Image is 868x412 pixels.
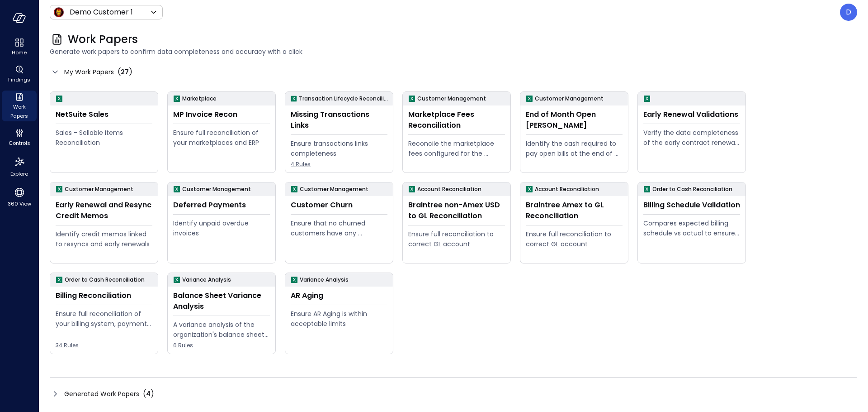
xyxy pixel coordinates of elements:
div: Customer Churn [291,200,387,211]
p: Order to Cash Reconciliation [652,185,732,194]
div: Braintree non-Amex USD to GL Reconciliation [408,200,505,221]
div: Early Renewal and Resync Credit Memos [56,200,152,221]
div: A variance analysis of the organization's balance sheet accounts [173,320,270,340]
p: Demo Customer 1 [70,7,133,18]
div: ( ) [143,388,154,399]
span: 27 [121,67,129,77]
p: Variance Analysis [182,275,231,284]
span: Findings [8,75,30,84]
div: Ensure full reconciliation of your marketplaces and ERP [173,128,270,148]
div: Controls [2,127,37,149]
div: Findings [2,63,37,85]
p: Account Reconciliation [417,185,481,194]
div: Reconcile the marketplace fees configured for the Opportunity to the actual fees being paid [408,139,505,158]
div: Identify unpaid overdue invoices [173,218,270,238]
div: Deferred Payments [173,200,270,211]
span: Home [12,48,27,57]
span: Work Papers [68,32,138,47]
p: Customer Management [182,185,251,194]
div: Braintree Amex to GL Reconciliation [526,200,623,221]
div: Billing Schedule Validation [643,200,740,211]
span: Generated Work Papers [64,389,139,399]
div: Balance Sheet Variance Analysis [173,290,270,312]
div: Ensure full reconciliation of your billing system, payments gateway, and ERP [56,309,152,329]
div: Explore [2,154,37,179]
div: Identify credit memos linked to resyncs and early renewals [56,229,152,249]
span: Generate work papers to confirm data completeness and accuracy with a click [50,47,857,57]
div: Early Renewal Validations [643,109,740,120]
span: Controls [9,139,30,148]
span: My Work Papers [64,67,114,77]
span: 360 View [8,199,31,208]
div: Billing Reconciliation [56,290,152,301]
span: Explore [10,169,28,178]
div: End of Month Open [PERSON_NAME] [526,109,623,131]
span: 34 Rules [56,341,152,350]
span: 6 Rules [173,341,270,350]
div: Ensure AR Aging is within acceptable limits [291,309,387,329]
p: Order to Cash Reconciliation [65,275,145,284]
div: AR Aging [291,290,387,301]
p: Customer Management [417,94,486,103]
p: Account Reconciliation [535,185,599,194]
div: Dudu [840,4,857,21]
div: Marketplace Fees Reconciliation [408,109,505,131]
div: 360 View [2,185,37,209]
div: Compares expected billing schedule vs actual to ensure timely and compliant invoicing [643,218,740,238]
div: Ensure full reconciliation to correct GL account [408,229,505,249]
p: Customer Management [300,185,368,194]
div: Sales - Sellable Items Reconciliation [56,128,152,148]
p: Customer Management [535,94,604,103]
p: Transaction Lifecycle Reconciliation [299,94,389,103]
div: NetSuite Sales [56,109,152,120]
p: Variance Analysis [300,275,349,284]
div: Ensure that no churned customers have any remaining open invoices [291,218,387,238]
p: Marketplace [182,94,217,103]
div: Ensure full reconciliation to correct GL account [526,229,623,249]
div: Missing Transactions Links [291,109,387,131]
div: Work Papers [2,91,37,121]
div: ( ) [118,67,132,77]
div: MP Invoice Recon [173,109,270,120]
span: Work Papers [5,102,33,120]
span: 4 Rules [291,160,387,169]
p: D [846,7,851,18]
div: Ensure transactions links completeness [291,139,387,158]
span: 4 [146,389,151,398]
div: Verify the data completeness of the early contract renewal process [643,128,740,148]
div: Identify the cash required to pay open bills at the end of the month [526,139,623,158]
img: Icon [53,7,64,18]
div: Home [2,36,37,58]
p: Customer Management [65,185,133,194]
